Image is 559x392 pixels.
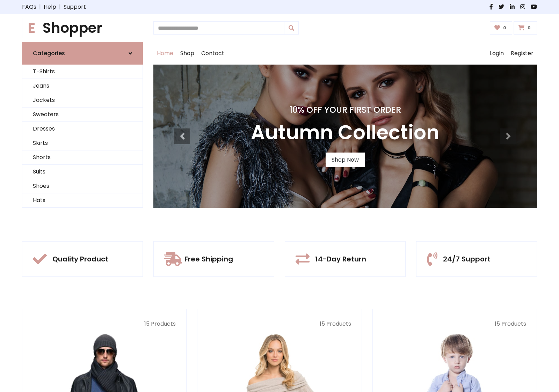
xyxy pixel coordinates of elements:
a: EShopper [22,20,143,36]
h5: Free Shipping [184,255,233,263]
h5: 14-Day Return [315,255,366,263]
a: Sweaters [22,108,143,122]
h6: Categories [33,50,65,57]
span: | [56,3,64,11]
p: 15 Products [208,320,351,328]
a: Home [153,42,177,65]
a: 0 [490,21,513,35]
a: Help [44,3,56,11]
a: Support [64,3,86,11]
a: Jackets [22,93,143,108]
h5: Quality Product [52,255,108,263]
a: Shoes [22,179,143,193]
a: Register [507,42,537,65]
a: Contact [198,42,228,65]
a: Hats [22,193,143,208]
p: 15 Products [33,320,176,328]
p: 15 Products [383,320,526,328]
span: E [22,18,41,38]
h4: 10% Off Your First Order [251,105,440,115]
a: Shop Now [326,153,365,167]
span: 0 [501,25,508,31]
h3: Autumn Collection [251,121,440,144]
a: Shop [177,42,198,65]
a: Suits [22,165,143,179]
a: T-Shirts [22,65,143,79]
a: 0 [514,21,537,35]
h5: 24/7 Support [443,255,491,263]
span: 0 [526,25,532,31]
a: Dresses [22,122,143,136]
h1: Shopper [22,20,143,36]
a: Login [486,42,507,65]
a: Jeans [22,79,143,93]
a: Skirts [22,136,143,150]
span: | [36,3,44,11]
a: Shorts [22,150,143,165]
a: Categories [22,42,143,65]
a: FAQs [22,3,36,11]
